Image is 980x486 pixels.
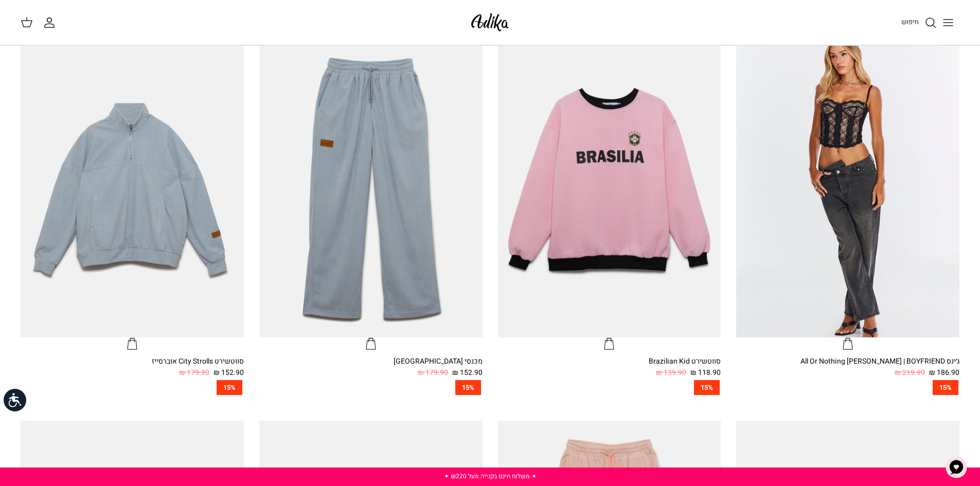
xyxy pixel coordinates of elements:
a: החשבון שלי [43,16,60,29]
a: סווטשירט City Strolls אוברסייז 152.90 ₪ 179.90 ₪ [21,356,244,379]
span: 219.90 ₪ [895,367,925,379]
div: סווטשירט Brazilian Kid [498,356,721,367]
a: 15% [259,380,483,395]
a: סווטשירט City Strolls אוברסייז [21,40,244,351]
a: ג׳ינס All Or Nothing [PERSON_NAME] | BOYFRIEND 186.90 ₪ 219.90 ₪ [736,356,959,379]
span: 179.90 ₪ [179,367,209,379]
button: Toggle menu [937,11,959,34]
span: 15% [694,380,720,395]
span: 139.90 ₪ [656,367,686,379]
span: 179.90 ₪ [418,367,448,379]
span: 118.90 ₪ [690,367,721,379]
span: 152.90 ₪ [452,367,483,379]
div: מכנסי [GEOGRAPHIC_DATA] [259,356,483,367]
span: 15% [217,380,242,395]
a: סווטשירט Brazilian Kid [498,40,721,351]
a: חיפוש [901,16,937,29]
span: 186.90 ₪ [929,367,959,379]
button: צ'אט [941,452,972,483]
a: סווטשירט Brazilian Kid 118.90 ₪ 139.90 ₪ [498,356,721,379]
span: 15% [455,380,481,395]
a: 15% [498,380,721,395]
div: ג׳ינס All Or Nothing [PERSON_NAME] | BOYFRIEND [736,356,959,367]
img: Adika IL [468,10,512,34]
a: ✦ משלוח חינם בקנייה מעל ₪220 ✦ [444,472,537,481]
span: 152.90 ₪ [213,367,244,379]
a: מכנסי [GEOGRAPHIC_DATA] 152.90 ₪ 179.90 ₪ [259,356,483,379]
a: מכנסי טרנינג City strolls [259,40,483,351]
a: ג׳ינס All Or Nothing קריס-קרוס | BOYFRIEND [736,40,959,351]
a: 15% [21,380,244,395]
div: סווטשירט City Strolls אוברסייז [21,356,244,367]
span: 15% [933,380,958,395]
span: חיפוש [901,17,919,27]
a: 15% [736,380,959,395]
